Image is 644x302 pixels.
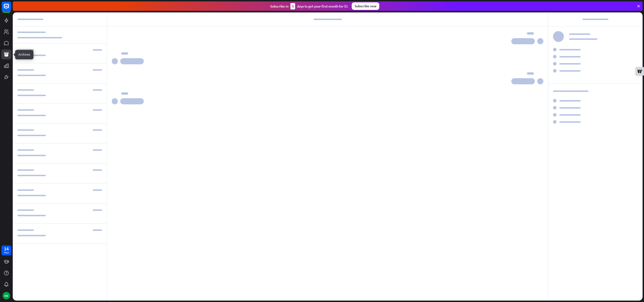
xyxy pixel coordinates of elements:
[290,3,295,9] div: 3
[3,292,10,299] div: ND
[4,247,9,251] div: 14
[1,245,11,255] a: 14 days
[4,2,18,16] button: Open LiveChat chat widget
[4,251,9,254] div: days
[270,3,348,9] div: Subscribe in days to get your first month for $1
[352,2,379,10] div: Subscribe now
